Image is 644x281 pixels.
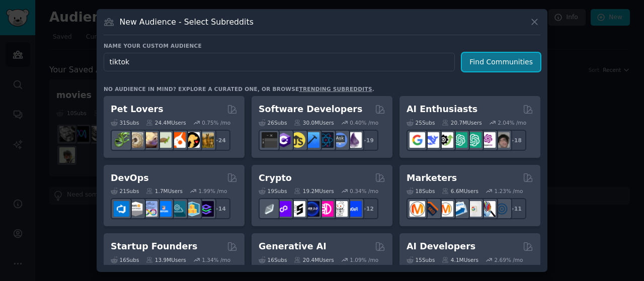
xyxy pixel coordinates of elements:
img: defi_ [346,201,362,217]
img: web3 [304,201,319,217]
h2: Software Developers [259,103,362,116]
img: csharp [276,132,291,148]
img: chatgpt_prompts_ [466,132,481,148]
input: Pick a short name, like "Digital Marketers" or "Movie-Goers" [104,53,455,71]
img: DevOpsLinks [156,201,172,217]
img: leopardgeckos [142,132,157,148]
div: 16 Sub s [111,256,139,263]
div: 16 Sub s [259,256,287,263]
h2: Generative AI [259,240,327,253]
img: herpetology [114,132,129,148]
div: 13.9M Users [146,256,186,263]
h2: Pet Lovers [111,103,164,116]
h2: Crypto [259,172,292,184]
div: 1.34 % /mo [202,256,230,263]
h2: AI Enthusiasts [407,103,477,116]
img: AItoolsCatalog [438,132,453,148]
img: AWS_Certified_Experts [128,201,143,217]
img: reactnative [318,132,334,148]
div: 0.75 % /mo [202,119,230,126]
img: content_marketing [410,201,425,217]
img: dogbreed [198,132,214,148]
div: 19 Sub s [259,188,287,195]
div: 1.09 % /mo [350,256,378,263]
img: iOSProgramming [304,132,319,148]
div: + 19 [357,130,378,151]
img: software [262,132,277,148]
div: 0.34 % /mo [350,188,378,195]
img: turtle [156,132,172,148]
div: 2.69 % /mo [495,256,523,263]
div: 19.2M Users [294,188,334,195]
h3: New Audience - Select Subreddits [120,17,254,27]
img: cockatiel [170,132,186,148]
div: 15 Sub s [407,256,435,263]
img: OpenAIDev [480,132,496,148]
h2: Startup Founders [111,240,197,253]
div: 4.1M Users [442,256,478,263]
div: 1.7M Users [146,188,183,195]
h2: AI Developers [407,240,475,253]
div: 1.99 % /mo [199,188,227,195]
div: 31 Sub s [111,119,139,126]
div: 18 Sub s [407,188,435,195]
div: 20.7M Users [442,119,481,126]
div: 24.4M Users [146,119,186,126]
div: 25 Sub s [407,119,435,126]
div: 30.0M Users [294,119,334,126]
div: + 12 [357,198,378,219]
div: 26 Sub s [259,119,287,126]
img: 0xPolygon [276,201,291,217]
img: ethstaker [290,201,305,217]
img: bigseo [424,201,439,217]
div: 0.40 % /mo [350,119,378,126]
img: platformengineering [170,201,186,217]
img: PetAdvice [184,132,200,148]
img: Docker_DevOps [142,201,157,217]
button: Find Communities [462,53,540,71]
img: PlatformEngineers [198,201,214,217]
div: 2.04 % /mo [498,119,526,126]
div: + 11 [505,198,526,219]
h2: Marketers [407,172,457,184]
img: AskComputerScience [332,132,348,148]
img: aws_cdk [184,201,200,217]
div: + 18 [505,130,526,151]
img: Emailmarketing [452,201,467,217]
img: ArtificalIntelligence [494,132,510,148]
img: elixir [346,132,362,148]
img: learnjavascript [290,132,305,148]
div: 1.23 % /mo [495,188,523,195]
div: 6.6M Users [442,188,478,195]
img: chatgpt_promptDesign [452,132,467,148]
img: defiblockchain [318,201,334,217]
div: 20.4M Users [294,256,334,263]
img: DeepSeek [424,132,439,148]
img: azuredevops [114,201,129,217]
img: MarketingResearch [480,201,496,217]
div: No audience in mind? Explore a curated one, or browse . [104,85,374,92]
h2: DevOps [111,172,149,184]
img: AskMarketing [438,201,453,217]
img: ballpython [128,132,143,148]
img: OnlineMarketing [494,201,510,217]
div: + 24 [209,130,230,151]
h3: Name your custom audience [104,42,540,49]
img: GoogleGeminiAI [410,132,425,148]
a: trending subreddits [299,86,372,92]
img: ethfinance [262,201,277,217]
div: 21 Sub s [111,188,139,195]
img: CryptoNews [332,201,348,217]
div: + 14 [209,198,230,219]
img: googleads [466,201,481,217]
